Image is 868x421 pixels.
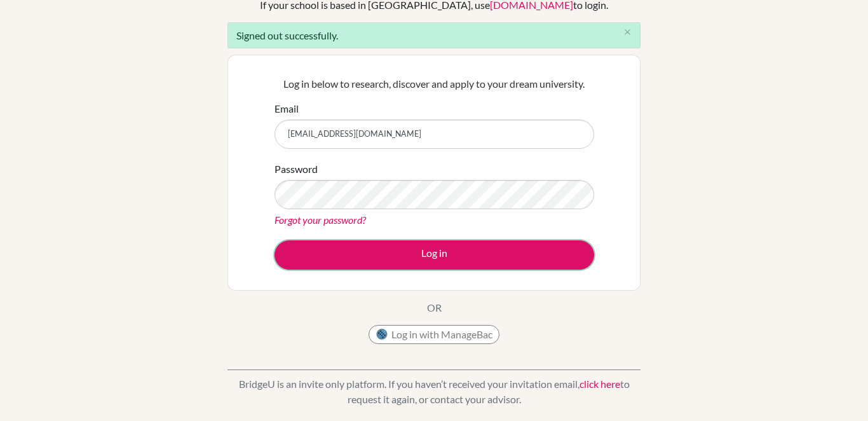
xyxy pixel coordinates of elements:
[614,23,640,42] button: Close
[427,300,442,315] p: OR
[275,76,594,92] p: Log in below to research, discover and apply to your dream university.
[580,378,620,390] a: click here
[275,101,299,116] label: Email
[227,376,641,407] p: BridgeU is an invite only platform. If you haven’t received your invitation email, to request it ...
[275,240,594,270] button: Log in
[227,22,641,48] div: Signed out successfully.
[275,162,318,177] label: Password
[369,325,499,344] button: Log in with ManageBac
[275,214,366,226] a: Forgot your password?
[623,27,632,37] i: close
